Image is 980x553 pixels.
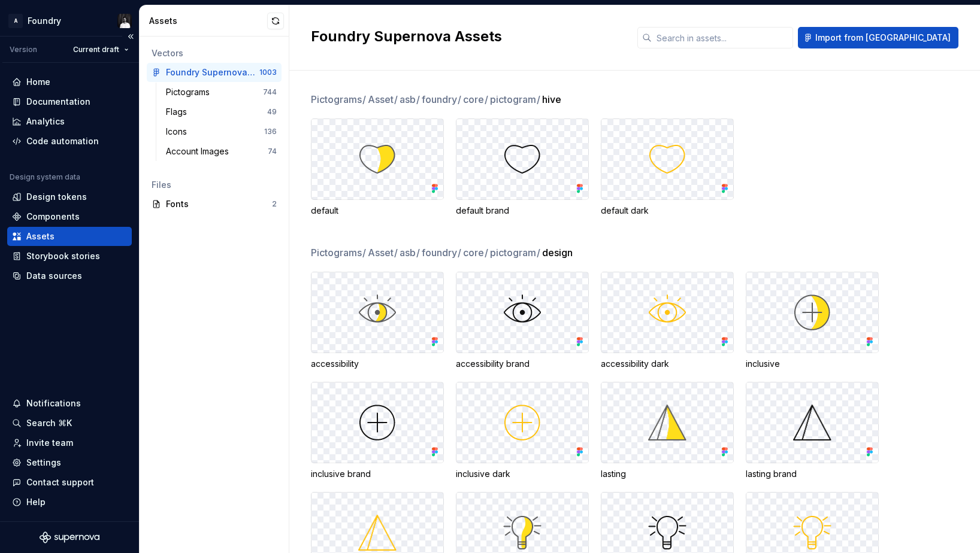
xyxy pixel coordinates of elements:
span: core [463,245,489,260]
span: / [485,93,488,105]
div: Pictograms [166,86,214,98]
div: A [8,14,23,28]
div: Code automation [26,135,99,147]
a: Fonts2 [147,195,282,214]
button: Notifications [7,394,132,413]
div: Notifications [26,397,81,409]
div: 74 [268,147,277,156]
div: Contact support [26,476,94,488]
h2: Foundry Supernova Assets [311,27,623,46]
button: Contact support [7,473,132,492]
a: Account Images74 [161,142,282,161]
div: Fonts [166,198,272,210]
div: Components [26,211,80,223]
span: Asset [368,245,398,260]
span: Import from [GEOGRAPHIC_DATA] [815,32,951,44]
div: 1003 [259,68,277,77]
div: Files [152,179,277,191]
a: Storybook stories [7,247,132,266]
button: Search ⌘K [7,414,132,433]
span: asb [400,92,421,107]
div: Documentation [26,96,90,108]
span: pictogram [490,245,541,260]
span: / [458,247,461,259]
span: / [416,247,420,259]
div: default brand [456,205,589,217]
button: Help [7,493,132,512]
img: Raj Narandas [117,14,132,28]
span: / [394,93,398,105]
a: Design tokens [7,187,132,206]
div: accessibility dark [601,358,734,370]
div: 744 [263,87,277,97]
button: Current draft [68,41,134,58]
span: foundry [422,92,462,107]
span: core [463,92,489,107]
span: / [537,247,540,259]
input: Search in assets... [652,27,793,48]
button: Import from [GEOGRAPHIC_DATA] [798,27,958,48]
span: asb [400,245,421,260]
div: 49 [267,107,277,117]
a: Home [7,72,132,92]
span: Current draft [73,45,119,54]
div: inclusive brand [311,468,444,480]
a: Invite team [7,433,132,452]
a: Pictograms744 [161,83,282,102]
div: Icons [166,126,192,138]
span: Pictograms [311,245,367,260]
span: Pictograms [311,92,367,107]
div: 136 [264,127,277,136]
div: Flags [166,106,192,118]
div: Analytics [26,116,65,127]
span: / [362,93,366,105]
div: Foundry Supernova Assets [166,66,255,78]
a: Components [7,207,132,226]
a: Icons136 [161,122,282,141]
div: Invite team [26,437,73,449]
button: Collapse sidebar [122,28,139,45]
div: Search ⌘K [26,417,72,429]
div: Design system data [10,172,80,182]
a: Code automation [7,132,132,151]
div: Foundry [28,15,61,27]
div: accessibility brand [456,358,589,370]
a: Settings [7,453,132,472]
div: Assets [149,15,267,27]
div: Help [26,496,46,508]
div: Data sources [26,270,82,282]
div: 2 [272,199,277,209]
a: Analytics [7,112,132,131]
div: Account Images [166,145,234,157]
a: Flags49 [161,102,282,121]
span: / [458,93,461,105]
div: Assets [26,230,55,242]
a: Assets [7,227,132,246]
span: foundry [422,245,462,260]
div: default dark [601,205,734,217]
div: Design tokens [26,191,87,203]
button: AFoundryRaj Narandas [2,8,137,34]
span: Asset [368,92,398,107]
a: Documentation [7,92,132,111]
div: Storybook stories [26,250,100,262]
span: / [485,247,488,259]
div: Vectors [152,47,277,59]
span: hive [542,92,561,107]
div: lasting brand [746,468,879,480]
div: default [311,205,444,217]
span: / [362,247,366,259]
span: / [537,93,540,105]
div: Version [10,45,37,54]
div: accessibility [311,358,444,370]
svg: Supernova Logo [40,531,99,543]
a: Foundry Supernova Assets1003 [147,63,282,82]
span: / [394,247,398,259]
div: inclusive dark [456,468,589,480]
div: Home [26,76,50,88]
div: Settings [26,457,61,469]
span: design [542,245,573,260]
a: Data sources [7,266,132,285]
span: pictogram [490,92,541,107]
